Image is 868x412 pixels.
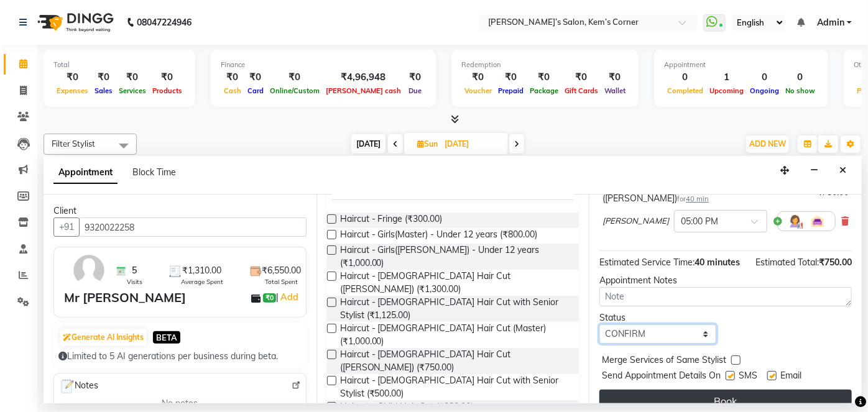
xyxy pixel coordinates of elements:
div: ₹0 [221,70,244,85]
div: ₹0 [561,70,601,85]
span: Block Time [132,167,176,178]
span: Cash [221,86,244,95]
span: | [276,290,300,304]
span: No show [782,86,818,95]
a: Add [279,290,300,304]
div: ₹0 [267,70,323,85]
span: ₹0 [263,293,276,303]
span: Haircut - Fringe (₹300.00) [340,213,443,228]
span: Average Spent [181,277,223,286]
span: Haircut - Girls([PERSON_NAME]) - Under 12 years (₹1,000.00) [340,244,570,270]
div: Client [53,204,307,217]
div: Total [53,60,185,70]
span: BETA [153,331,180,343]
div: ₹0 [91,70,116,85]
div: Appointment [664,60,818,70]
span: Expenses [53,86,91,95]
span: No notes [162,397,198,410]
span: Haircut - [DEMOGRAPHIC_DATA] Hair Cut (Master) (₹1,000.00) [340,322,570,348]
div: ₹0 [116,70,149,85]
span: 5 [132,264,137,277]
span: Notes [59,378,98,395]
div: 1 [706,70,747,85]
span: Ongoing [747,86,782,95]
span: Filter Stylist [52,139,95,149]
span: Voucher [461,86,495,95]
span: Haircut - [DEMOGRAPHIC_DATA] Hair Cut with Senior Stylist (₹1,125.00) [340,296,570,322]
img: Hairdresser.png [788,214,803,229]
span: Email [780,369,801,385]
div: ₹0 [404,70,426,85]
span: Gift Cards [561,86,601,95]
div: ₹0 [244,70,267,85]
div: ₹0 [495,70,527,85]
span: ₹1,310.00 [182,264,221,277]
span: Haircut - [DEMOGRAPHIC_DATA] Hair Cut with Senior Stylist (₹500.00) [340,374,570,400]
span: Package [527,86,561,95]
span: ₹6,550.00 [262,264,301,277]
span: Card [244,86,267,95]
img: logo [32,5,117,40]
span: Send Appointment Details On [602,369,721,385]
div: Appointment Notes [599,274,852,287]
button: Close [834,161,852,180]
span: Sales [91,86,116,95]
span: Estimated Total: [755,257,819,268]
span: Admin [817,16,844,29]
span: ADD NEW [749,139,786,149]
span: Haircut - [DEMOGRAPHIC_DATA] Hair Cut ([PERSON_NAME]) (₹1,300.00) [340,270,570,296]
input: 2025-09-21 [441,135,503,153]
span: Prepaid [495,86,527,95]
div: Finance [221,60,426,70]
div: ₹4,96,948 [323,70,404,85]
div: ₹0 [527,70,561,85]
button: +91 [53,217,80,237]
span: Haircut - [DEMOGRAPHIC_DATA] Hair Cut ([PERSON_NAME]) (₹750.00) [340,348,570,374]
img: Interior.png [810,214,825,229]
span: Completed [664,86,706,95]
span: Sun [414,139,441,149]
button: Book [599,390,852,412]
div: 0 [782,70,818,85]
button: ADD NEW [746,135,789,153]
span: Total Spent [265,277,298,286]
span: 40 min [686,195,709,203]
div: ₹0 [149,70,185,85]
div: Redemption [461,60,629,70]
span: Estimated Service Time: [599,257,695,268]
span: Services [116,86,149,95]
small: for [677,195,709,203]
span: Merge Services of Same Stylist [602,354,726,369]
span: Due [405,86,425,95]
span: Online/Custom [267,86,323,95]
b: 08047224946 [137,5,192,40]
div: Status [599,311,716,324]
div: ₹0 [53,70,91,85]
div: Limited to 5 AI generations per business during beta. [58,350,302,363]
button: Generate AI Insights [60,329,147,346]
img: avatar [71,252,107,288]
span: Upcoming [706,86,747,95]
div: 0 [747,70,782,85]
span: [PERSON_NAME] cash [323,86,404,95]
div: ₹0 [461,70,495,85]
div: 0 [664,70,706,85]
span: SMS [739,369,757,385]
div: ₹0 [601,70,629,85]
span: ₹750.00 [819,257,852,268]
span: [PERSON_NAME] [603,215,669,227]
span: 40 minutes [695,257,740,268]
div: Mr [PERSON_NAME] [64,288,186,307]
input: Search by Name/Mobile/Email/Code [79,217,307,237]
span: Products [149,86,185,95]
span: Haircut - Girls(Master) - Under 12 years (₹800.00) [340,228,538,244]
span: Appointment [53,162,118,184]
span: Visits [127,277,142,286]
span: Wallet [601,86,629,95]
span: [DATE] [351,134,386,153]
